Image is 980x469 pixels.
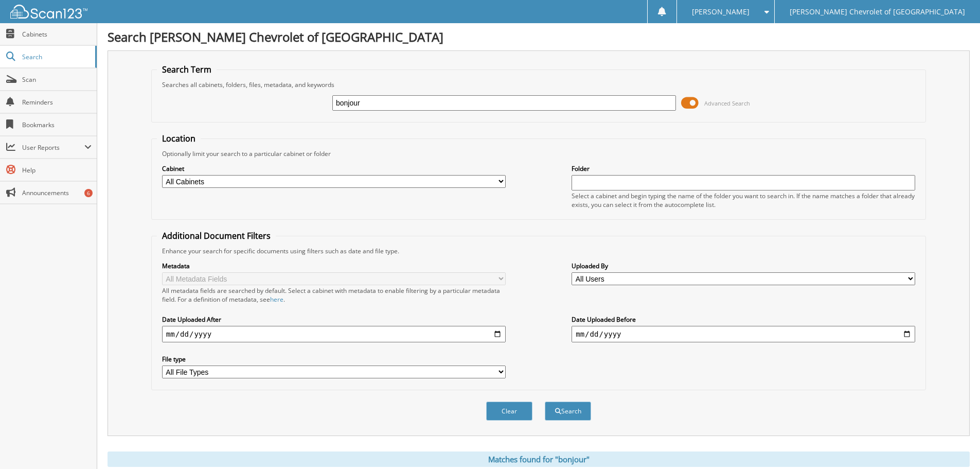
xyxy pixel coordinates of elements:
[162,286,506,304] div: All metadata fields are searched by default. Select a cabinet with metadata to enable filtering b...
[790,9,965,15] span: [PERSON_NAME] Chevrolet of [GEOGRAPHIC_DATA]
[22,75,92,84] span: Scan
[10,5,87,19] img: scan123-logo-white.svg
[157,64,217,75] legend: Search Term
[572,164,915,173] label: Folder
[157,230,276,241] legend: Additional Document Filters
[704,99,750,107] span: Advanced Search
[22,98,92,107] span: Reminders
[572,262,915,270] label: Uploaded By
[22,143,84,152] span: User Reports
[545,402,591,421] button: Search
[157,133,201,144] legend: Location
[162,355,506,363] label: File type
[486,402,532,421] button: Clear
[157,80,920,89] div: Searches all cabinets, folders, files, metadata, and keywords
[157,149,920,158] div: Optionally limit your search to a particular cabinet or folder
[22,188,92,197] span: Announcements
[572,326,915,342] input: end
[108,28,970,45] h1: Search [PERSON_NAME] Chevrolet of [GEOGRAPHIC_DATA]
[162,164,506,173] label: Cabinet
[22,53,90,61] span: Search
[22,30,92,39] span: Cabinets
[162,326,506,342] input: start
[572,315,915,324] label: Date Uploaded Before
[270,295,283,304] a: here
[162,262,506,270] label: Metadata
[108,451,970,467] div: Matches found for "bonjour"
[572,192,915,209] div: Select a cabinet and begin typing the name of the folder you want to search in. If the name match...
[84,189,93,197] div: 6
[692,9,750,15] span: [PERSON_NAME]
[162,315,506,324] label: Date Uploaded After
[22,120,92,129] span: Bookmarks
[22,166,92,175] span: Help
[157,247,920,255] div: Enhance your search for specific documents using filters such as date and file type.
